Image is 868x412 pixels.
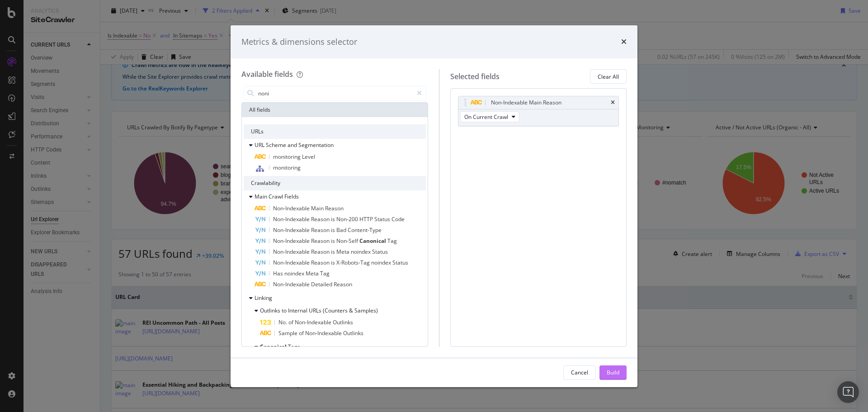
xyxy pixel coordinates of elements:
[273,237,311,245] span: Non-Indexable
[837,381,859,403] div: Open Intercom Messenger
[331,226,336,234] span: is
[599,365,627,380] button: Build
[336,248,351,256] span: Meta
[374,215,392,223] span: Status
[325,204,344,212] span: Reason
[244,124,426,139] div: URLs
[336,259,371,266] span: X-Robots-Tag
[333,318,353,326] span: Outlinks
[260,307,282,314] span: Outlinks
[255,193,269,200] span: Main
[309,307,323,314] span: URLs
[311,237,331,245] span: Reason
[288,141,298,149] span: and
[269,193,284,200] span: Crawl
[320,270,330,277] span: Tag
[273,204,311,212] span: Non-Indexable
[241,69,293,79] div: Available fields
[354,307,378,314] span: Samples)
[621,36,627,48] div: times
[255,141,266,149] span: URL
[288,343,300,350] span: Tags
[266,141,288,149] span: Scheme
[464,113,508,121] span: On Current Crawl
[359,237,387,245] span: Canonical
[334,280,352,288] span: Reason
[311,259,331,266] span: Reason
[392,215,405,223] span: Code
[450,71,500,82] div: Selected fields
[273,280,311,288] span: Non-Indexable
[590,69,627,84] button: Clear All
[241,36,357,48] div: Metrics & dimensions selector
[288,307,309,314] span: Internal
[348,226,382,234] span: Content-Type
[255,294,272,302] span: Linking
[323,307,349,314] span: (Counters
[331,259,336,266] span: is
[298,141,334,149] span: Segmentation
[343,329,363,337] span: Outlinks
[311,280,334,288] span: Detailed
[336,237,359,245] span: Non-Self
[460,111,519,122] button: On Current Crawl
[273,215,311,223] span: Non-Indexable
[571,369,588,376] div: Cancel
[336,215,359,223] span: Non-200
[278,329,299,337] span: Sample
[273,270,284,277] span: Has
[458,96,619,126] div: Non-Indexable Main ReasontimesOn Current Crawl
[387,237,397,245] span: Tag
[311,204,325,212] span: Main
[311,226,331,234] span: Reason
[311,248,331,256] span: Reason
[331,237,336,245] span: is
[491,98,561,107] div: Non-Indexable Main Reason
[305,329,343,337] span: Non-Indexable
[311,215,331,223] span: Reason
[273,164,301,171] span: monitoring
[611,100,615,105] div: times
[359,215,374,223] span: HTTP
[257,86,413,100] input: Search by field name
[284,193,299,200] span: Fields
[306,270,320,277] span: Meta
[260,343,288,350] span: Canonical
[288,318,295,326] span: of
[302,153,315,161] span: Level
[242,103,428,117] div: All fields
[282,307,288,314] span: to
[372,248,388,256] span: Status
[392,259,408,266] span: Status
[331,248,336,256] span: is
[563,365,596,380] button: Cancel
[299,329,305,337] span: of
[278,318,288,326] span: No.
[284,270,306,277] span: noindex
[231,25,637,387] div: modal
[351,248,372,256] span: noindex
[336,226,348,234] span: Bad
[273,226,311,234] span: Non-Indexable
[349,307,354,314] span: &
[273,153,302,161] span: monitoring
[273,259,311,266] span: Non-Indexable
[295,318,333,326] span: Non-Indexable
[331,215,336,223] span: is
[273,248,311,256] span: Non-Indexable
[607,369,619,376] div: Build
[244,176,426,190] div: Crawlability
[371,259,392,266] span: noindex
[598,73,619,81] div: Clear All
